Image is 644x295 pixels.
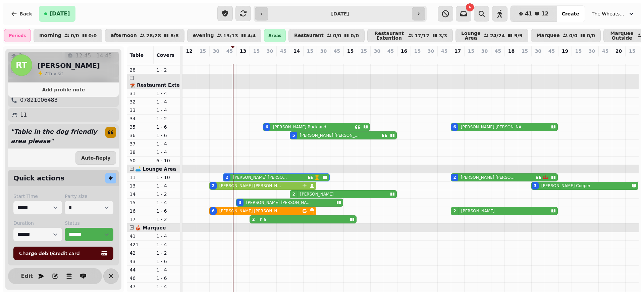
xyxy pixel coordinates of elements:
p: 0 [522,56,527,62]
p: 0 [562,56,568,62]
span: Edit [23,273,31,279]
p: 30 [589,48,595,54]
p: 20 [615,48,622,54]
span: th [47,71,54,76]
p: 0 [307,56,313,62]
p: 0 [482,56,487,62]
p: 1 - 4 [156,241,178,248]
span: Charge debit/credit card [19,251,100,256]
p: 1 - 4 [156,98,178,105]
p: 0 [388,56,393,62]
label: Duration [13,220,62,226]
p: 1 - 6 [156,208,178,214]
p: 1 - 2 [156,250,178,256]
label: Status [65,220,113,226]
p: 17 / 17 [415,33,429,38]
p: nia [260,217,266,222]
p: 0 [374,56,380,62]
p: 1 - 4 [156,140,178,147]
div: 2 [225,175,228,180]
p: 14 [293,48,300,54]
p: 15 [468,48,474,54]
p: 50 [129,157,151,164]
span: 🛋️ Lounge Area [135,166,176,172]
p: [PERSON_NAME] [PERSON_NAME] [246,200,311,205]
p: [PERSON_NAME] [PERSON_NAME] [233,175,289,180]
p: 2 [227,56,232,62]
p: 38 [129,149,151,156]
button: Edit [20,269,34,283]
p: 1 - 2 [156,115,178,122]
p: 4 / 4 [248,33,256,38]
p: Lounge Area [461,31,481,40]
p: 30 [374,48,380,54]
p: 0 [428,56,433,62]
p: 3 / 3 [439,33,447,38]
p: 15 [307,48,313,54]
p: 0 / 0 [569,33,578,38]
p: 45 [441,48,447,54]
p: 12 [186,48,192,54]
p: Restaurant [294,33,324,38]
p: 0 [200,56,205,62]
p: 45 [334,48,340,54]
p: 11 [129,174,151,181]
span: Auto-Reply [81,156,110,160]
span: 41 [525,11,532,16]
p: morning [39,33,61,38]
p: 30 [481,48,488,54]
p: 45 [280,48,286,54]
p: 1 - 6 [156,275,178,282]
p: [PERSON_NAME] [PERSON_NAME] [219,183,282,188]
label: Party size [65,193,113,200]
p: 33 [129,107,151,114]
p: 15 [347,48,354,54]
p: 0 / 0 [71,33,79,38]
p: 43 [129,258,151,265]
p: 15 [129,199,151,206]
p: 1 - 2 [156,216,178,223]
p: 16 [401,48,407,54]
p: 1 - 6 [156,132,178,139]
span: 7 [44,71,47,76]
button: morning0/00/0 [34,29,102,42]
p: 31 [129,90,151,97]
p: [PERSON_NAME] Buckland [273,124,326,130]
p: [PERSON_NAME] [461,208,495,214]
p: 1 - 2 [156,191,178,198]
p: 0 [602,56,608,62]
p: 0 [468,56,474,62]
p: Marquee Outside [609,31,635,40]
p: 15 [200,48,206,54]
p: 2 [254,56,259,62]
button: Create [556,6,585,22]
p: 15 [629,48,635,54]
button: Restaurant Extention17/173/3 [367,29,453,42]
p: 8 [213,56,219,62]
button: Add profile note [11,85,116,94]
p: 3 [240,56,246,62]
p: 0 [495,56,500,62]
div: Periods [4,29,31,42]
p: 1 - 4 [156,233,178,240]
p: 32 [129,98,151,105]
p: 30 [267,48,273,54]
div: 2 [292,192,295,197]
p: visit [44,70,63,77]
p: 10 [455,56,460,69]
p: 42 [129,250,151,256]
p: 0 [186,56,192,62]
div: 3 [534,183,536,188]
p: [PERSON_NAME] [PERSON_NAME] [300,133,361,138]
div: Areas [264,29,286,42]
p: Restaurant Extention [373,31,405,40]
p: 15 [575,48,582,54]
p: 1 - 4 [156,107,178,114]
p: 1 - 4 [156,283,178,290]
p: 0 [415,56,420,62]
p: 0 [347,56,353,62]
span: 12 [541,11,548,16]
button: Restaurant0/00/0 [288,29,365,42]
p: 14 [129,191,151,198]
div: 6 [265,124,268,130]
